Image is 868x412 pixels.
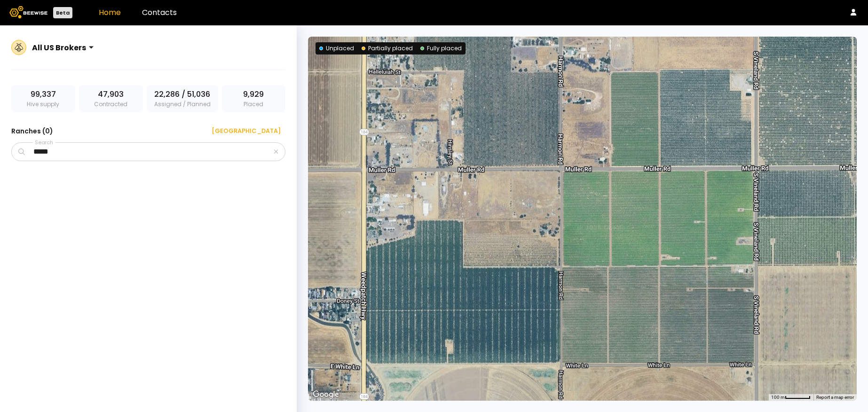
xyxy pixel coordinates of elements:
span: 99,337 [31,89,56,100]
div: Placed [222,85,286,112]
div: Unplaced [319,44,354,53]
a: Contacts [142,7,177,18]
div: [GEOGRAPHIC_DATA] [205,126,281,136]
div: Fully placed [420,44,462,53]
a: Home [99,7,121,18]
a: Open this area in Google Maps (opens a new window) [310,389,341,401]
div: All US Brokers [32,42,86,54]
span: 9,929 [243,89,264,100]
img: Beewise logo [9,6,47,18]
button: Map Scale: 100 m per 51 pixels [768,394,813,401]
img: Google [310,389,341,401]
span: 100 m [771,395,785,400]
div: Hive supply [11,85,75,112]
div: Assigned / Planned [147,85,218,112]
span: 47,903 [98,89,124,100]
div: Beta [53,7,72,18]
button: [GEOGRAPHIC_DATA] [200,124,285,139]
h3: Ranches ( 0 ) [11,124,53,138]
div: Partially placed [362,44,413,53]
div: Contracted [79,85,143,112]
a: Report a map error [816,395,854,400]
span: 22,286 / 51,036 [154,89,210,100]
